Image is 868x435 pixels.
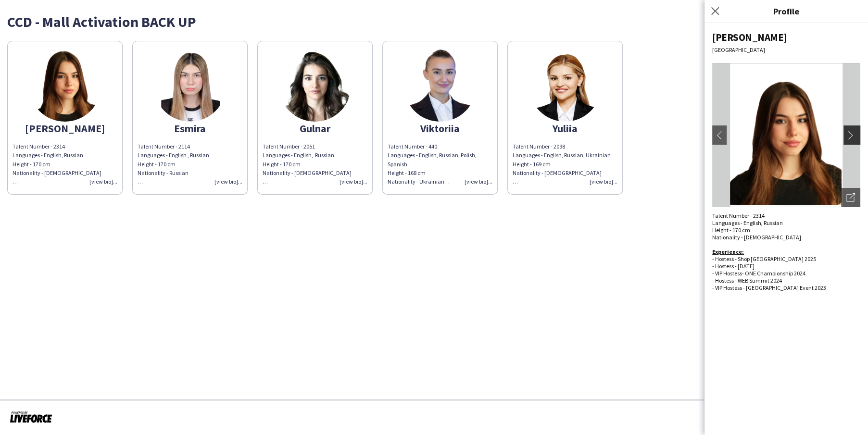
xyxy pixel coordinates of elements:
[712,255,860,262] div: - Hostess - Shop [GEOGRAPHIC_DATA] 2025
[13,124,117,133] div: [PERSON_NAME]
[712,219,801,241] span: Languages - English, Russian Height - 170 cm Nationality - [DEMOGRAPHIC_DATA]
[712,277,860,284] div: - Hostess - WEB Summit 2024
[712,212,765,219] span: Talent Number - 2314
[263,151,334,159] span: Languages - English, Russian
[404,50,476,122] img: thumb-885c0aca-82b4-446e-aefd-6130df4181ab.png
[712,46,860,53] div: [GEOGRAPHIC_DATA]
[712,284,860,291] div: - VIP Hostess - [GEOGRAPHIC_DATA] Event 2023
[263,169,352,176] span: Nationality - [DEMOGRAPHIC_DATA]
[704,5,868,17] h3: Profile
[29,50,101,122] img: thumb-b083d176-5831-489b-b25d-683b51895855.png
[388,143,477,185] span: Talent Number - 440 Languages - English, Russian, Polish, Spanish Height - 168 cm Nationality - U...
[7,14,861,29] div: CCD - Mall Activation BACK UP
[712,31,860,44] div: [PERSON_NAME]
[388,124,492,133] div: Viktoriia
[154,50,226,122] img: thumb-55ec526b-8e2b-400c-bdde-69d9839ff84d.png
[513,124,617,133] div: Yuliia
[841,188,860,207] div: Open photos pop-in
[712,248,744,255] b: Experience:
[279,50,351,122] img: thumb-c1daa408-3f4e-4daf-973d-e9d8305fab80.png
[529,50,601,122] img: thumb-29c183d3-be3f-4c16-8136-a7e7975988e6.png
[13,143,65,150] span: Talent Number - 2314
[263,143,315,150] span: Talent Number - 2051
[10,410,52,423] img: Powered by Liveforce
[263,161,301,168] span: Height - 170 cm
[13,151,101,185] span: Languages - English, Russian Height - 170 cm Nationality - [DEMOGRAPHIC_DATA]
[513,143,611,176] span: Talent Number - 2098 Languages - English, Russian, Ukrainian Height - 169 cm Nationality - [DEMOG...
[712,63,860,207] img: Crew avatar or photo
[138,143,209,185] span: Talent Number - 2114 Languages - English , Russian Height - 170 cm Nationality - Russian
[138,124,242,133] div: Esmira
[712,270,860,277] div: - VIP Hostess- ONE Championship 2024
[263,124,367,133] div: Gulnar
[712,262,860,270] div: - Hostess - [DATE]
